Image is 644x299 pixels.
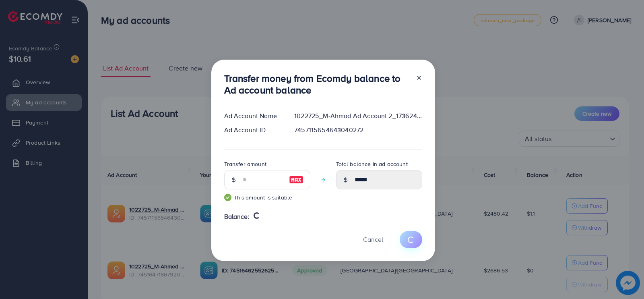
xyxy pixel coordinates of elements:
[289,175,303,185] img: image
[353,231,393,248] button: Cancel
[224,160,266,168] label: Transfer amount
[363,235,383,244] span: Cancel
[224,212,250,221] span: Balance:
[336,160,408,168] label: Total balance in ad account
[224,193,310,201] small: This amount is suitable
[224,194,231,201] img: guide
[288,111,428,120] div: 1022725_M-Ahmad Ad Account 2_1736245040763
[218,125,288,135] div: Ad Account ID
[288,125,428,135] div: 7457115654643040272
[224,73,409,96] h3: Transfer money from Ecomdy balance to Ad account balance
[218,111,288,120] div: Ad Account Name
